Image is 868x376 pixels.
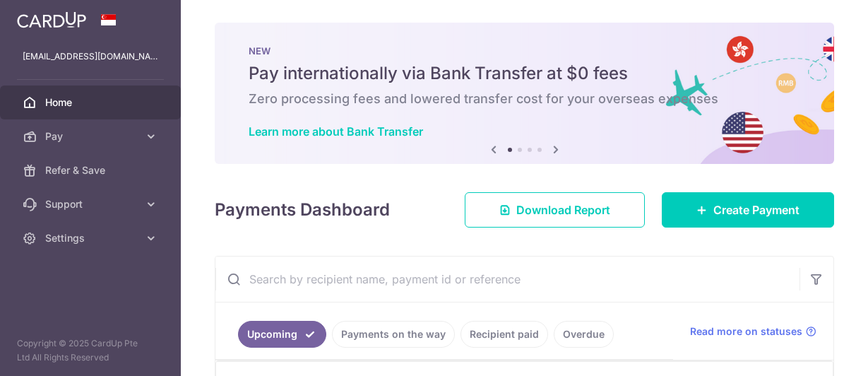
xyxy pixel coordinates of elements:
[713,201,799,218] span: Create Payment
[249,124,423,139] a: Learn more about Bank Transfer
[45,163,138,177] span: Refer & Save
[460,321,548,348] a: Recipient paid
[662,192,834,228] a: Create Payment
[17,11,86,28] img: CardUp
[45,129,138,143] span: Pay
[690,324,816,339] a: Read more on statuses
[215,23,834,164] img: Bank transfer banner
[215,197,390,223] h4: Payments Dashboard
[332,321,455,348] a: Payments on the way
[690,324,802,339] span: Read more on statuses
[465,192,645,228] a: Download Report
[249,62,800,85] h5: Pay internationally via Bank Transfer at $0 fees
[45,95,138,110] span: Home
[554,321,614,348] a: Overdue
[23,49,158,64] p: [EMAIL_ADDRESS][DOMAIN_NAME]
[238,321,326,348] a: Upcoming
[249,90,800,107] h6: Zero processing fees and lowered transfer cost for your overseas expenses
[45,197,138,211] span: Support
[516,201,610,218] span: Download Report
[45,231,138,245] span: Settings
[249,45,800,57] p: NEW
[215,257,799,302] input: Search by recipient name, payment id or reference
